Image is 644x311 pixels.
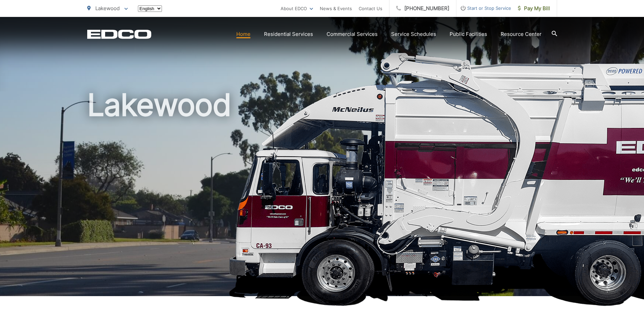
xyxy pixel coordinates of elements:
[518,4,550,13] span: Pay My Bill
[87,88,557,302] h1: Lakewood
[281,4,313,13] a: About EDCO
[87,29,151,39] a: EDCD logo. Return to the homepage.
[320,4,352,13] a: News & Events
[327,30,378,38] a: Commercial Services
[359,4,382,13] a: Contact Us
[138,5,162,12] select: Select a language
[391,30,436,38] a: Service Schedules
[501,30,542,38] a: Resource Center
[450,30,487,38] a: Public Facilities
[236,30,251,38] a: Home
[95,5,120,12] span: Lakewood
[264,30,313,38] a: Residential Services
